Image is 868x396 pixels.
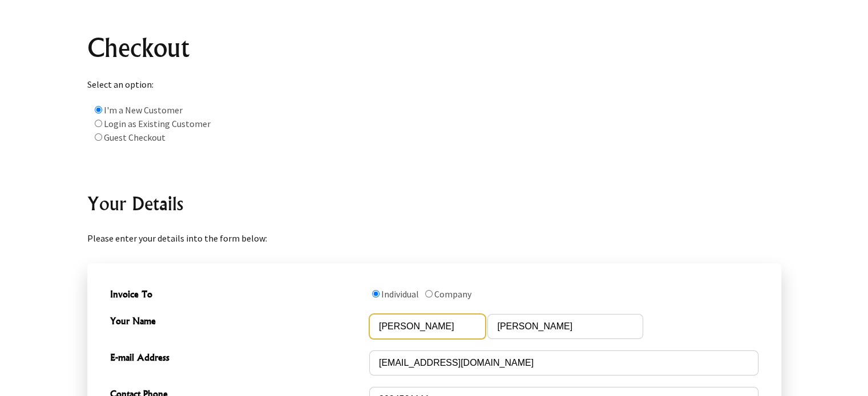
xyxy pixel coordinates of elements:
input: E-mail Address [369,350,758,375]
input: Your Name [487,314,643,339]
p: Please enter your details into the form below: [87,231,781,245]
input: Your Name [369,314,486,339]
span: E-mail Address [110,350,364,367]
label: I'm a New Customer [104,104,183,116]
h2: Your Details [87,190,781,217]
input: Invoice To [372,290,380,297]
input: Invoice To [425,290,433,297]
label: Individual [381,288,419,300]
p: Select an option: [87,77,781,91]
label: Login as Existing Customer [104,118,211,129]
span: Your Name [110,314,364,330]
label: Company [434,288,471,300]
h1: Checkout [87,34,781,62]
label: Guest Checkout [104,132,165,143]
span: Invoice To [110,287,364,304]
